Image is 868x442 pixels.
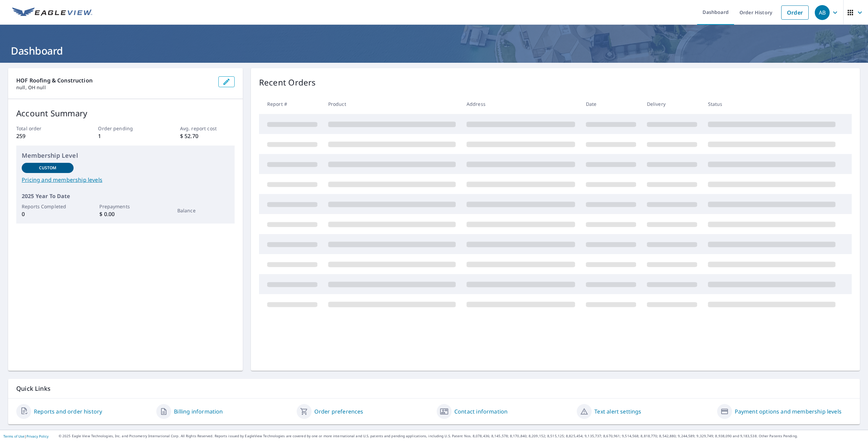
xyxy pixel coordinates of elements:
th: Address [461,94,580,114]
a: Order preferences [314,407,363,416]
p: Membership Level [22,151,229,160]
p: Custom [39,165,57,171]
p: Order pending [98,125,153,132]
p: HOF Roofing & Construction [16,76,213,84]
p: $ 52.70 [180,132,235,140]
p: Reports Completed [22,203,74,210]
p: Quick Links [16,384,852,393]
p: Total order [16,125,71,132]
p: 1 [98,132,153,140]
th: Status [703,94,841,114]
a: Pricing and membership levels [22,176,229,184]
th: Report # [259,94,323,114]
a: Order [781,5,809,20]
img: EV Logo [12,7,92,18]
th: Delivery [642,94,703,114]
p: Account Summary [16,107,235,119]
div: AB [815,5,830,20]
p: Prepayments [99,203,151,210]
p: | [3,434,48,438]
p: Balance [177,207,229,214]
h1: Dashboard [8,44,860,58]
p: 0 [22,210,74,218]
a: Payment options and membership levels [735,407,842,416]
a: Contact information [454,407,508,416]
p: 259 [16,132,71,140]
p: 2025 Year To Date [22,192,229,200]
p: © 2025 Eagle View Technologies, Inc. and Pictometry International Corp. All Rights Reserved. Repo... [59,434,865,439]
p: null, OH null [16,84,213,91]
a: Terms of Use [3,434,24,439]
a: Text alert settings [594,407,641,416]
th: Product [323,94,461,114]
p: $ 0.00 [99,210,151,218]
p: Avg. report cost [180,125,235,132]
a: Reports and order history [34,407,102,416]
a: Privacy Policy [26,434,48,439]
a: Billing information [174,407,223,416]
p: Recent Orders [259,76,316,89]
th: Date [580,94,642,114]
